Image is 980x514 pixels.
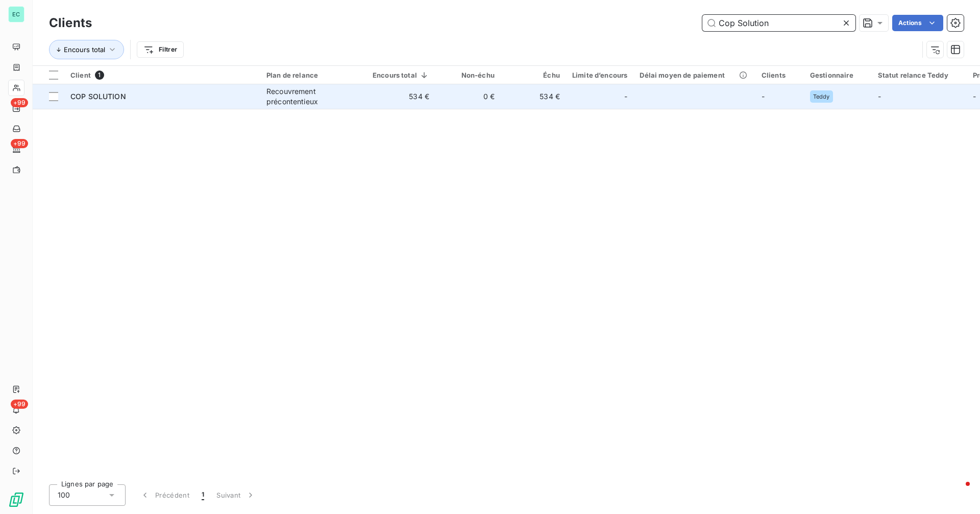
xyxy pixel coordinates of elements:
span: Client [70,71,91,79]
input: Rechercher [702,15,855,31]
span: - [973,92,976,101]
span: 1 [202,490,204,500]
div: Statut relance Teddy [878,71,961,79]
div: Échu [507,71,560,79]
button: Filtrer [137,41,184,58]
span: COP SOLUTION [70,92,126,101]
button: Actions [892,15,943,31]
button: 1 [195,484,210,506]
img: Logo LeanPay [8,492,24,508]
button: Précédent [134,484,195,506]
span: 1 [95,71,104,80]
span: Teddy [813,94,830,100]
div: EC [8,6,24,22]
span: Encours total [64,45,105,54]
span: +99 [11,98,28,107]
span: - [624,91,627,102]
span: - [762,92,765,101]
span: 100 [58,490,70,500]
td: 534 € [366,84,435,109]
div: Limite d’encours [572,71,627,79]
div: Clients [762,71,798,79]
td: 534 € [501,84,566,109]
div: Encours total [373,71,429,79]
span: +99 [11,139,28,148]
div: Plan de relance [266,71,360,79]
button: Suivant [210,484,262,506]
span: +99 [11,400,28,409]
iframe: Intercom live chat [945,479,970,504]
div: Non-échu [442,71,495,79]
div: Gestionnaire [810,71,866,79]
button: Encours total [49,40,124,59]
div: Délai moyen de paiement [640,71,749,79]
span: - [878,92,881,101]
div: Recouvrement précontentieux [266,86,360,107]
h3: Clients [49,14,92,32]
td: 0 € [435,84,501,109]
